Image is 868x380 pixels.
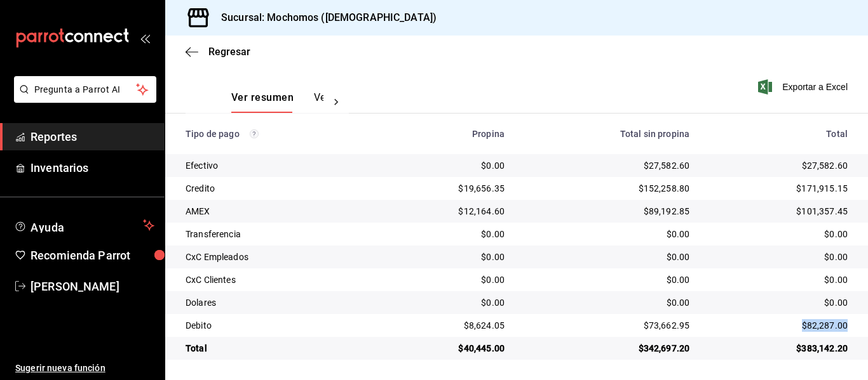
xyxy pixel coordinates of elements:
div: $40,445.00 [388,342,505,355]
div: $89,192.85 [525,205,689,218]
div: $0.00 [710,251,848,263]
div: $171,915.15 [710,182,848,195]
div: Total [710,129,848,139]
div: Dolares [186,296,368,309]
svg: Los pagos realizados con Pay y otras terminales son montos brutos. [250,129,259,138]
button: Regresar [186,46,250,58]
div: $0.00 [388,228,505,240]
span: Ayuda [31,218,138,233]
div: $0.00 [525,273,689,286]
div: CxC Empleados [186,251,368,263]
button: Ver pagos [314,91,362,113]
div: Transferencia [186,228,368,240]
div: $12,164.60 [388,205,505,218]
div: $82,287.00 [710,319,848,332]
button: Pregunta a Parrot AI [14,76,156,103]
div: $342,697.20 [525,342,689,355]
div: $0.00 [388,251,505,263]
div: Debito [186,319,368,332]
div: $152,258.80 [525,182,689,195]
div: $0.00 [388,273,505,286]
div: $27,582.60 [525,159,689,172]
div: $383,142.20 [710,342,848,355]
div: $0.00 [710,296,848,309]
div: $0.00 [710,228,848,240]
div: $27,582.60 [710,159,848,172]
span: Sugerir nueva función [15,362,154,375]
span: Pregunta a Parrot AI [34,83,137,96]
div: $0.00 [710,273,848,286]
div: Tipo de pago [186,129,368,139]
div: $73,662.95 [525,319,689,332]
button: Exportar a Excel [761,79,848,95]
div: $0.00 [525,228,689,240]
div: Total sin propina [525,129,689,139]
div: $8,624.05 [388,319,505,332]
h3: Sucursal: Mochomos ([DEMOGRAPHIC_DATA]) [211,10,437,25]
div: Credito [186,182,368,195]
div: $0.00 [388,159,505,172]
span: Inventarios [31,159,154,176]
div: Total [186,342,368,355]
span: [PERSON_NAME] [31,278,154,295]
div: $19,656.35 [388,182,505,195]
button: Ver resumen [231,91,294,113]
div: $101,357.45 [710,205,848,218]
div: Propina [388,129,505,139]
div: CxC Clientes [186,273,368,286]
div: $0.00 [388,296,505,309]
div: AMEX [186,205,368,218]
div: Efectivo [186,159,368,172]
span: Recomienda Parrot [31,247,154,264]
a: Pregunta a Parrot AI [9,92,156,105]
span: Regresar [208,46,250,58]
span: Reportes [31,128,154,145]
button: open_drawer_menu [140,33,150,43]
div: $0.00 [525,251,689,263]
div: navigation tabs [231,91,323,113]
div: $0.00 [525,296,689,309]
